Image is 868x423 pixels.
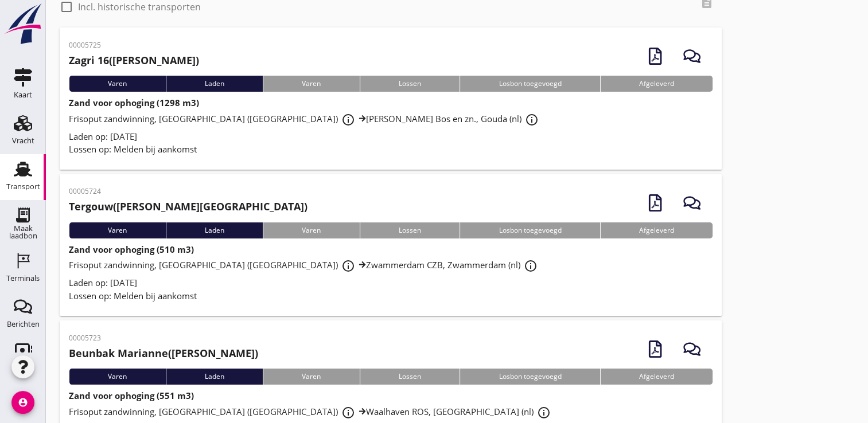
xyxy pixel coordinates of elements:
label: Incl. historische transporten [78,1,201,13]
h2: ([PERSON_NAME]) [69,53,199,68]
div: Varen [263,222,360,238]
i: info_outline [341,259,355,273]
div: Lossen [360,76,460,92]
div: Varen [69,369,166,385]
div: Varen [263,369,360,385]
strong: Tergouw [69,199,113,213]
div: Laden [166,76,263,92]
a: 00005724Tergouw([PERSON_NAME][GEOGRAPHIC_DATA])VarenLadenVarenLossenLosbon toegevoegdAfgeleverdZa... [60,174,722,316]
strong: Zagri 16 [69,53,109,67]
div: Laden [166,369,263,385]
div: Varen [69,76,166,92]
div: Lossen [360,222,460,238]
p: 00005723 [69,333,258,343]
div: Terminals [6,275,40,282]
div: Losbon toegevoegd [460,222,600,238]
span: Laden op: [DATE] [69,277,137,288]
div: Lossen [360,369,460,385]
h2: ([PERSON_NAME]) [69,346,258,361]
div: Transport [6,183,40,190]
div: Afgeleverd [600,369,713,385]
span: Frisoput zandwinning, [GEOGRAPHIC_DATA] ([GEOGRAPHIC_DATA]) Zwammerdam CZB, Zwammerdam (nl) [69,259,541,271]
span: Laden op: [DATE] [69,131,137,142]
div: Laden [166,222,263,238]
a: 00005725Zagri 16([PERSON_NAME])VarenLadenVarenLossenLosbon toegevoegdAfgeleverdZand voor ophoging... [60,28,722,170]
div: Losbon toegevoegd [460,369,600,385]
p: 00005724 [69,186,308,197]
span: Frisoput zandwinning, [GEOGRAPHIC_DATA] ([GEOGRAPHIC_DATA]) [PERSON_NAME] Bos en zn., Gouda (nl) [69,113,542,124]
div: Varen [263,76,360,92]
i: info_outline [537,406,551,420]
h2: ([PERSON_NAME][GEOGRAPHIC_DATA]) [69,199,308,214]
span: Lossen op: Melden bij aankomst [69,290,197,301]
p: 00005725 [69,40,199,50]
i: info_outline [524,259,538,273]
i: info_outline [341,113,355,127]
img: logo-small.a267ee39.svg [2,3,44,45]
strong: Beunbak Marianne [69,346,168,360]
strong: Zand voor ophoging (510 m3) [69,244,194,255]
div: Afgeleverd [600,76,713,92]
div: Varen [69,222,166,238]
div: Losbon toegevoegd [460,76,600,92]
i: account_circle [11,391,34,414]
div: Vracht [12,137,34,144]
strong: Zand voor ophoging (1298 m3) [69,97,199,108]
span: Lossen op: Melden bij aankomst [69,143,197,155]
div: Afgeleverd [600,222,713,238]
i: info_outline [525,113,539,127]
div: Berichten [7,320,40,328]
i: info_outline [341,406,355,420]
div: Kaart [14,91,32,99]
strong: Zand voor ophoging (551 m3) [69,390,194,401]
span: Frisoput zandwinning, [GEOGRAPHIC_DATA] ([GEOGRAPHIC_DATA]) Waalhaven ROS, [GEOGRAPHIC_DATA] (nl) [69,406,554,417]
